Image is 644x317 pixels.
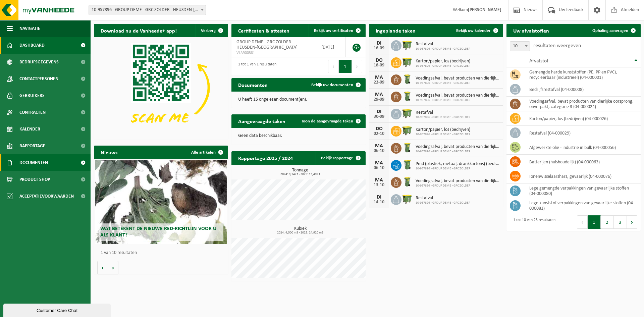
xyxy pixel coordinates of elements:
span: 2024: 0,142 t - 2025: 13,492 t [235,173,366,176]
span: Contactpersonen [19,70,58,87]
span: 10-957896 - GROUP DEME - GRC ZOLDER [416,98,500,102]
img: WB-0140-HPE-GN-50 [401,73,413,85]
span: 10-957896 - GROUP DEME - GRC ZOLDER [416,47,470,51]
span: Toon de aangevraagde taken [301,119,353,123]
div: 30-09 [372,114,386,119]
span: Voedingsafval, bevat producten van dierlijke oorsprong, onverpakt, categorie 3 [416,178,500,184]
div: 06-10 [372,166,386,170]
div: 18-09 [372,63,386,68]
div: MA [372,92,386,97]
a: Bekijk uw kalender [451,24,502,37]
span: Karton/papier, los (bedrijven) [416,127,470,133]
div: DI [372,109,386,114]
button: 2 [601,215,614,229]
button: Next [627,215,637,229]
a: Alle artikelen [186,146,227,159]
img: WB-0140-HPE-GN-50 [401,142,413,153]
div: 16-09 [372,46,386,51]
td: gemengde harde kunststoffen (PE, PP en PVC), recycleerbaar (industrieel) (04-000001) [524,67,641,82]
button: Vorige [97,261,108,274]
button: Volgende [108,261,118,274]
span: Voedingsafval, bevat producten van dierlijke oorsprong, onverpakt, categorie 3 [416,93,500,98]
span: 10-957896 - GROUP DEME - GRC ZOLDER [416,167,500,171]
span: Afvalstof [529,58,548,64]
span: Restafval [416,196,470,201]
div: DO [372,126,386,131]
span: Dashboard [19,37,45,54]
h2: Rapportage 2025 / 2024 [231,151,300,164]
span: 10-957896 - GROUP DEME - GRC ZOLDER - HEUSDEN-ZOLDER [89,5,206,15]
span: 10-957896 - GROUP DEME - GRC ZOLDER [416,201,470,205]
td: karton/papier, los (bedrijven) (04-000026) [524,111,641,126]
div: MA [372,177,386,183]
span: Pmd (plastiek, metaal, drankkartons) (bedrijven) [416,161,500,167]
span: 10-957896 - GROUP DEME - GRC ZOLDER [416,81,500,85]
span: Voedingsafval, bevat producten van dierlijke oorsprong, onverpakt, categorie 3 [416,76,500,81]
span: Restafval [416,110,470,115]
td: [DATE] [316,37,346,57]
img: WB-0140-HPE-GN-50 [401,176,413,188]
span: Bekijk uw documenten [311,83,353,87]
img: WB-1100-HPE-GN-50 [401,108,413,119]
span: Documenten [19,154,48,171]
a: Bekijk rapportage [316,151,365,165]
span: 2024: 4,500 m3 - 2025: 24,920 m3 [235,231,366,234]
p: 1 van 10 resultaten [101,251,225,255]
div: 02-10 [372,131,386,136]
button: 1 [588,215,601,229]
h2: Nieuws [94,146,124,159]
span: Restafval [416,42,470,47]
div: DI [372,195,386,200]
img: Download de VHEPlus App [94,37,228,138]
div: DI [372,41,386,46]
td: voedingsafval, bevat producten van dierlijke oorsprong, onverpakt, categorie 3 (04-000024) [524,97,641,111]
span: 10-957896 - GROUP DEME - GRC ZOLDER - HEUSDEN-ZOLDER [89,5,206,15]
span: Bedrijfsgegevens [19,54,59,70]
h2: Ingeplande taken [369,24,422,37]
button: Next [352,60,362,73]
button: Previous [328,60,339,73]
span: Karton/papier, los (bedrijven) [416,59,470,64]
label: resultaten weergeven [533,43,581,48]
td: bedrijfsrestafval (04-000008) [524,82,641,97]
span: Rapportage [19,138,45,154]
img: WB-0140-HPE-GN-50 [401,91,413,102]
a: Ophaling aanvragen [587,24,640,37]
a: Bekijk uw documenten [306,78,365,92]
span: 10 [510,41,530,51]
div: MA [372,143,386,149]
td: lege kunststof verpakkingen van gevaarlijke stoffen (04-000081) [524,198,641,213]
div: 1 tot 10 van 23 resultaten [510,215,555,229]
span: Gebruikers [19,87,45,104]
span: Ophaling aanvragen [592,29,628,33]
span: VLA900381 [236,50,311,56]
span: Bekijk uw certificaten [314,29,353,33]
span: Bekijk uw kalender [456,29,491,33]
iframe: chat widget [3,302,112,317]
span: Kalender [19,121,40,138]
div: MA [372,75,386,80]
div: 14-10 [372,200,386,205]
span: Verberg [201,29,216,33]
span: GROUP DEME - GRC ZOLDER - HEUSDEN-[GEOGRAPHIC_DATA] [236,40,298,50]
button: Previous [577,215,588,229]
div: 22-09 [372,80,386,85]
td: ionenwisselaarshars, gevaarlijk (04-000076) [524,169,641,183]
span: 10-957896 - GROUP DEME - GRC ZOLDER [416,133,470,137]
div: MA [372,160,386,166]
span: Wat betekent de nieuwe RED-richtlijn voor u als klant? [100,226,216,238]
button: 1 [339,60,352,73]
img: WB-1100-HPE-GN-50 [401,125,413,136]
img: WB-0240-HPE-GN-50 [401,159,413,170]
a: Toon de aangevraagde taken [296,114,365,128]
div: 29-09 [372,97,386,102]
h2: Certificaten & attesten [231,24,296,37]
div: DO [372,58,386,63]
p: U heeft 15 ongelezen document(en). [238,97,359,102]
div: 1 tot 1 van 1 resultaten [235,59,276,74]
h2: Documenten [231,78,274,91]
span: Product Shop [19,171,50,188]
p: Geen data beschikbaar. [238,134,359,138]
td: batterijen (huishoudelijk) (04-000063) [524,155,641,169]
